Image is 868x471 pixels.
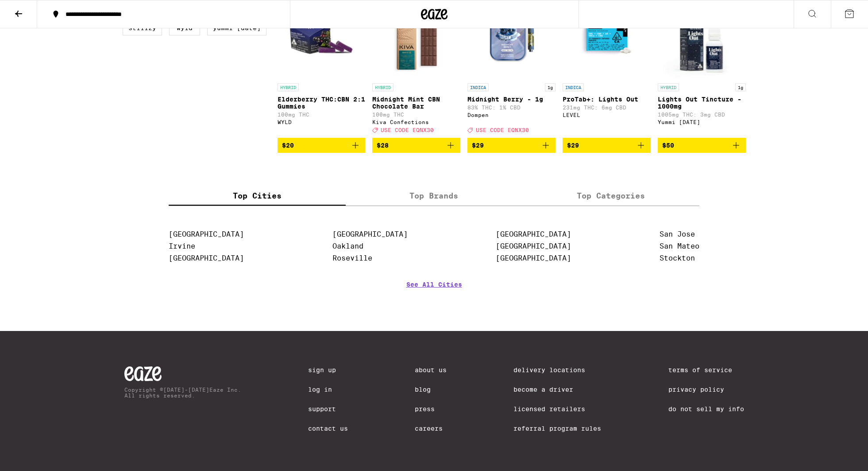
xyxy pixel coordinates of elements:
a: [GEOGRAPHIC_DATA] [496,242,571,250]
span: USE CODE EQNX30 [476,128,529,133]
p: HYBRID [372,83,393,91]
p: 1g [735,83,746,91]
a: San Jose [660,230,695,238]
a: Press [415,405,447,413]
a: Privacy Policy [668,386,744,393]
div: LEVEL [563,112,651,118]
a: Terms of Service [668,366,744,374]
button: Add to bag [372,138,460,153]
a: Oakland [332,242,363,250]
a: About Us [415,366,447,374]
a: Contact Us [308,425,348,432]
a: Roseville [332,254,372,262]
p: 100mg THC [372,112,460,117]
a: [GEOGRAPHIC_DATA] [169,230,244,238]
span: $50 [662,142,674,149]
label: Top Categories [522,187,699,206]
a: Referral Program Rules [513,425,601,432]
a: Become a Driver [513,386,601,393]
a: Stockton [660,254,695,262]
p: Elderberry THC:CBN 2:1 Gummies [278,96,366,110]
p: 100mg THC [278,112,366,117]
p: Lights Out Tincture - 1000mg [658,96,746,110]
div: Dompen [467,112,556,118]
div: tabs [169,187,700,206]
p: Copyright © [DATE]-[DATE] Eaze Inc. All rights reserved. [124,387,241,398]
span: USE CODE EQNX30 [381,128,434,133]
a: [GEOGRAPHIC_DATA] [496,254,571,262]
a: San Mateo [660,242,699,250]
a: See All Cities [406,281,462,314]
p: 83% THC: 1% CBD [467,105,556,110]
span: $29 [472,142,484,149]
p: 1g [545,83,556,91]
a: Licensed Retailers [513,405,601,413]
a: Irvine [169,242,195,250]
p: HYBRID [658,83,679,91]
button: Add to bag [467,138,556,153]
a: Support [308,405,348,413]
a: Do Not Sell My Info [668,405,744,413]
p: INDICA [563,83,584,91]
a: Log In [308,386,348,393]
span: $20 [282,142,294,149]
a: Sign Up [308,366,348,374]
div: Yummi [DATE] [658,119,746,125]
button: Add to bag [278,138,366,153]
p: ProTab+: Lights Out [563,96,651,103]
a: [GEOGRAPHIC_DATA] [496,230,571,238]
span: $28 [377,142,389,149]
p: INDICA [467,83,489,91]
label: Top Cities [169,187,346,206]
div: Kiva Confections [372,119,460,125]
p: HYBRID [278,83,299,91]
a: Careers [415,425,447,432]
p: Midnight Mint CBN Chocolate Bar [372,96,460,110]
label: Top Brands [346,187,523,206]
p: Midnight Berry - 1g [467,96,556,103]
p: 1005mg THC: 3mg CBD [658,112,746,117]
span: $29 [567,142,579,149]
a: [GEOGRAPHIC_DATA] [332,230,408,238]
button: Add to bag [563,138,651,153]
p: 231mg THC: 6mg CBD [563,105,651,110]
span: Hi. Need any help? [5,6,64,13]
a: Delivery Locations [513,366,601,374]
div: WYLD [278,119,366,125]
a: [GEOGRAPHIC_DATA] [169,254,244,262]
a: Blog [415,386,447,393]
button: Add to bag [658,138,746,153]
